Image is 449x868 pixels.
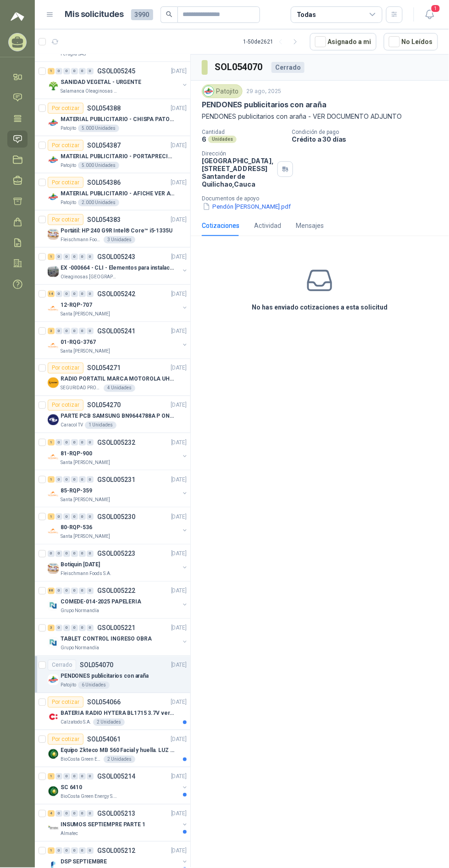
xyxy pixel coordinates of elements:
p: Almatec [61,830,78,838]
div: 0 [87,588,94,594]
p: SOL054386 [87,179,121,186]
a: Por cotizarSOL054061[DATE] Company LogoEquipo Zkteco MB 560 Facial y huella. LUZ VISIBLEBioCosta ... [35,730,190,768]
p: Crédito a 30 días [292,135,445,143]
button: No Leídos [384,33,438,50]
img: Company Logo [48,452,59,463]
a: Por cotizarSOL054388[DATE] Company LogoMATERIAL PUBLICITARIO - CHISPA PATOJITO VER ADJUNTOPatojit... [35,99,190,136]
div: 0 [63,328,70,334]
div: 1 [48,254,55,260]
div: 14 [48,291,55,297]
p: [DATE] [171,438,187,447]
p: Santa [PERSON_NAME] [61,348,110,355]
p: SEGURIDAD PROVISER LTDA [61,385,102,392]
div: 0 [55,848,62,854]
p: PENDONES publicitarios con araña [202,100,327,110]
a: Por cotizarSOL054066[DATE] Company LogoBATERIA RADIO HYTERA BL1715 3.7V ver imagenCalzatodo S.A.2... [35,693,190,730]
p: BATERIA RADIO HYTERA BL1715 3.7V ver imagen [61,709,175,718]
div: 0 [55,514,62,520]
button: Pendón [PERSON_NAME].pdf [202,202,292,211]
div: 0 [71,551,78,557]
p: 85-RQP-359 [61,487,92,495]
div: 1 [48,848,55,854]
div: 0 [63,291,70,297]
div: 0 [87,811,94,817]
div: 0 [63,254,70,260]
p: [DATE] [171,698,187,707]
div: 0 [87,328,94,334]
img: Company Logo [48,303,59,314]
div: 0 [79,68,86,74]
p: Patojito [61,682,76,689]
p: Patojito [61,199,76,206]
div: 1 [48,774,55,780]
p: GSOL005214 [97,774,135,780]
div: 0 [63,68,70,74]
div: 0 [87,254,94,260]
div: 0 [79,774,86,780]
p: [DATE] [171,67,187,76]
div: 4 Unidades [104,385,135,392]
p: SOL054388 [87,105,121,111]
div: 2 Unidades [93,719,125,726]
div: Actividad [254,221,281,231]
a: 4 0 0 0 0 0 GSOL005213[DATE] Company LogoINSUMOS SEPTIEMPRE PARTE 1Almatec [48,808,188,838]
img: Company Logo [48,526,59,537]
div: 0 [71,848,78,854]
p: PENDONES publicitarios con araña - VER DOCUMENTO ADJUNTO [202,111,438,122]
a: 1 0 0 0 0 0 GSOL005231[DATE] Company Logo85-RQP-359Santa [PERSON_NAME] [48,474,188,503]
p: BioCosta Green Energy S.A.S [61,793,118,801]
div: Por cotizar [48,140,83,151]
div: Por cotizar [48,734,83,745]
p: MATERIAL PUBLICITARIO - AFICHE VER ADJUNTO [61,189,175,198]
p: 29 ago, 2025 [246,87,281,96]
div: 0 [55,774,62,780]
div: 0 [55,254,62,260]
div: 0 [71,588,78,594]
p: [DATE] [171,624,187,633]
div: 0 [71,625,78,631]
div: 0 [55,551,62,557]
img: Company Logo [48,712,59,723]
div: 0 [55,291,62,297]
div: 0 [71,811,78,817]
div: Cerrado [272,62,305,73]
div: 0 [63,811,70,817]
p: Portátil: HP 240 G9R Intel® Core™ i5-1335U [61,227,172,235]
div: 0 [87,291,94,297]
div: 88 [48,588,55,594]
img: Company Logo [48,229,59,240]
a: Por cotizarSOL054270[DATE] Company LogoPARTE PCB SAMSUNG BN9644788A P ONECONNECaracol TV1 Unidades [35,396,190,433]
div: 3 [48,328,55,334]
a: 1 0 0 0 0 0 GSOL005214[DATE] Company LogoSC 6410BioCosta Green Energy S.A.S [48,771,188,801]
div: 0 [55,476,62,483]
p: GSOL005221 [97,625,135,631]
h3: No has enviado cotizaciones a esta solicitud [252,302,388,312]
div: Todas [297,10,316,20]
a: 14 0 0 0 0 0 GSOL005242[DATE] Company Logo12-RQP-707Santa [PERSON_NAME] [48,288,188,318]
button: Asignado a mi [310,33,377,50]
p: GSOL005231 [97,476,135,483]
img: Company Logo [48,340,59,351]
div: 1 Unidades [85,422,116,429]
h3: SOL054070 [215,60,264,74]
p: SOL054066 [87,699,121,706]
div: 0 [79,588,86,594]
div: 0 [63,514,70,520]
div: 0 [79,328,86,334]
p: [DATE] [171,475,187,484]
img: Company Logo [48,600,59,611]
button: 1 [421,6,438,23]
div: 0 [55,328,62,334]
p: GSOL005223 [97,551,135,557]
div: 0 [55,811,62,817]
div: 0 [71,291,78,297]
div: 0 [48,551,55,557]
img: Company Logo [48,415,59,426]
p: [DATE] [171,327,187,336]
div: Por cotizar [48,363,83,374]
p: 80-RQP-536 [61,524,92,532]
div: 0 [87,68,94,74]
p: [DATE] [171,290,187,299]
div: 1 - 50 de 2621 [243,34,303,49]
img: Company Logo [204,86,214,96]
